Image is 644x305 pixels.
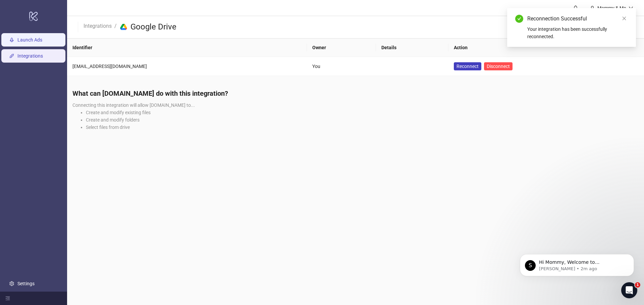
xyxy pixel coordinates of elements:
th: Identifier [67,39,307,57]
li: Select files from drive [86,124,639,131]
a: Settings [17,281,35,286]
h4: What can [DOMAIN_NAME] do with this integration? [72,89,639,98]
a: Integrations [82,22,113,29]
span: user [590,6,595,10]
th: Owner [307,39,376,57]
span: bell [573,5,578,10]
iframe: Intercom notifications message [510,240,644,287]
a: Close [621,15,628,22]
div: [EMAIL_ADDRESS][DOMAIN_NAME] [72,63,302,70]
span: 1 [635,282,640,288]
button: Reconnect [454,62,481,70]
div: Reconnection Successful [527,15,628,23]
div: Your integration has been successfully reconnected. [527,25,628,40]
span: Connecting this integration will allow [DOMAIN_NAME] to... [72,102,195,108]
th: Details [376,39,449,57]
span: Disconnect [487,64,510,69]
span: check-circle [515,15,523,23]
a: Launch Ads [17,37,42,43]
li: Create and modify existing files [86,109,639,116]
span: down [629,6,633,10]
span: menu-fold [5,296,10,301]
span: close [622,16,627,21]
button: Disconnect [484,62,513,70]
span: Reconnect [457,64,479,69]
a: Integrations [17,53,43,59]
div: Mommy & Me [595,4,629,12]
iframe: Intercom live chat [621,282,637,298]
div: You [312,63,370,70]
li: Create and modify folders [86,116,639,124]
h3: Google Drive [130,22,176,32]
th: Action [448,39,644,57]
li: / [114,22,117,32]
